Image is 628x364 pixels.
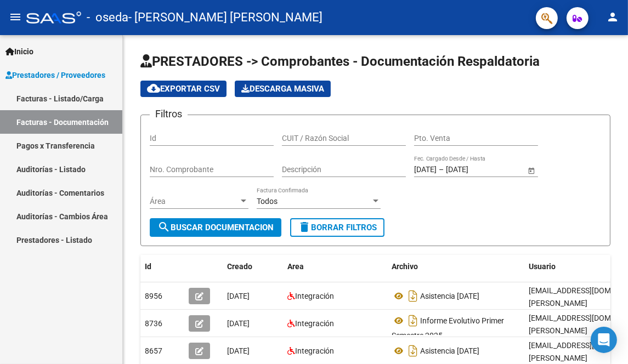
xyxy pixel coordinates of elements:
[150,106,188,122] h3: Filtros
[87,5,128,30] span: - oseda
[295,346,334,355] span: Integración
[223,255,283,278] datatable-header-cell: Creado
[235,81,331,97] button: Descarga Masiva
[150,197,239,206] span: Área
[157,220,171,234] mat-icon: search
[227,346,250,355] span: [DATE]
[446,165,500,174] input: Fecha fin
[227,262,252,271] span: Creado
[147,82,160,95] mat-icon: cloud_download
[145,346,162,355] span: 8657
[439,165,444,174] span: –
[140,81,227,97] button: Exportar CSV
[145,292,162,300] span: 8956
[5,69,105,81] span: Prestadores / Proveedores
[227,292,250,300] span: [DATE]
[298,223,377,232] span: Borrar Filtros
[420,292,479,300] span: Asistencia [DATE]
[241,84,324,94] span: Descarga Masiva
[406,287,420,305] i: Descargar documento
[406,312,420,329] i: Descargar documento
[9,10,22,24] mat-icon: menu
[227,319,250,328] span: [DATE]
[147,84,220,94] span: Exportar CSV
[157,223,274,232] span: Buscar Documentacion
[128,5,323,30] span: - [PERSON_NAME] [PERSON_NAME]
[295,292,334,300] span: Integración
[420,346,479,355] span: Asistencia [DATE]
[145,262,151,271] span: Id
[257,197,278,206] span: Todos
[290,218,384,237] button: Borrar Filtros
[140,54,540,69] span: PRESTADORES -> Comprobantes - Documentación Respaldatoria
[145,319,162,328] span: 8736
[387,255,524,278] datatable-header-cell: Archivo
[606,10,619,24] mat-icon: person
[414,165,437,174] input: Fecha inicio
[287,262,304,271] span: Area
[283,255,387,278] datatable-header-cell: Area
[392,262,418,271] span: Archivo
[591,327,617,353] div: Open Intercom Messenger
[525,164,537,176] button: Open calendar
[298,220,311,234] mat-icon: delete
[140,255,184,278] datatable-header-cell: Id
[406,342,420,360] i: Descargar documento
[529,262,556,271] span: Usuario
[235,81,331,97] app-download-masive: Descarga masiva de comprobantes (adjuntos)
[392,316,504,340] span: Informe Evolutivo Primer Semestre 2025
[150,218,281,237] button: Buscar Documentacion
[295,319,334,328] span: Integración
[5,46,33,58] span: Inicio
